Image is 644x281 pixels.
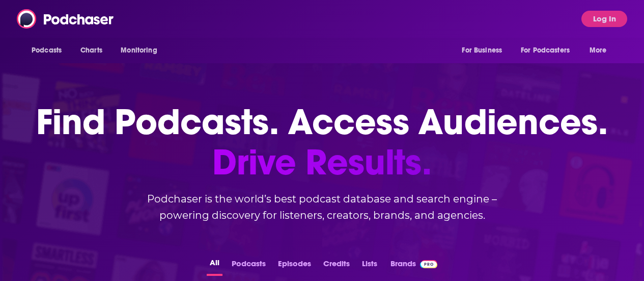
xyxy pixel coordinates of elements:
img: Podchaser - Follow, Share and Rate Podcasts [17,9,115,29]
a: BrandsPodchaser Pro [390,256,438,276]
span: More [590,43,607,58]
button: Credits [320,256,353,276]
button: open menu [582,41,620,60]
button: open menu [114,41,170,60]
button: Log In [581,11,627,27]
span: For Podcasters [521,43,570,58]
button: open menu [514,41,584,60]
span: Monitoring [121,43,157,58]
span: Podcasts [32,43,62,58]
span: For Business [462,43,502,58]
button: Lists [359,256,380,276]
button: open menu [24,41,75,60]
a: Charts [74,41,108,60]
button: All [207,256,222,276]
button: Episodes [275,256,314,276]
span: Drive Results. [36,142,608,183]
button: open menu [455,41,515,60]
h2: Podchaser is the world’s best podcast database and search engine – powering discovery for listene... [119,191,526,223]
img: Podchaser Pro [420,260,438,268]
span: Charts [80,43,102,58]
button: Podcasts [229,256,269,276]
h1: Find Podcasts. Access Audiences. [36,102,608,183]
